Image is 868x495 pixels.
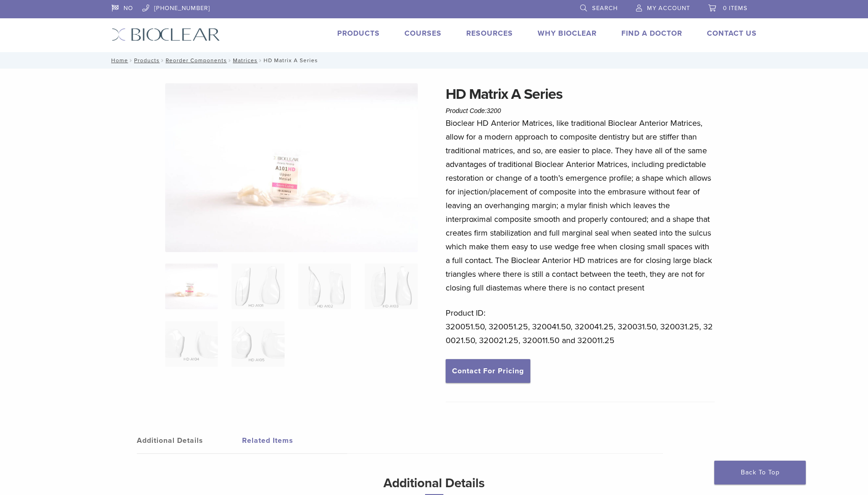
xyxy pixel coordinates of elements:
[621,29,682,38] a: Find A Doctor
[108,57,128,64] a: Home
[446,359,530,383] a: Contact For Pricing
[160,58,166,63] span: /
[404,29,442,38] a: Courses
[258,58,264,63] span: /
[165,83,418,252] img: Anterior HD A Series Matrices
[337,29,380,38] a: Products
[538,29,597,38] a: Why Bioclear
[232,321,284,367] img: HD Matrix A Series - Image 6
[647,5,690,12] span: My Account
[165,264,218,309] img: Anterior-HD-A-Series-Matrices-324x324.jpg
[446,83,715,105] h1: HD Matrix A Series
[242,428,347,453] a: Related Items
[137,428,242,453] a: Additional Details
[707,29,757,38] a: Contact Us
[128,58,134,63] span: /
[227,58,233,63] span: /
[487,107,501,114] span: 3200
[298,264,351,309] img: HD Matrix A Series - Image 3
[105,52,764,69] nav: HD Matrix A Series
[166,57,227,64] a: Reorder Components
[714,461,806,484] a: Back To Top
[446,306,715,347] p: Product ID: 320051.50, 320051.25, 320041.50, 320041.25, 320031.50, 320031.25, 320021.50, 320021.2...
[723,5,748,12] span: 0 items
[112,28,220,41] img: Bioclear
[233,57,258,64] a: Matrices
[134,57,160,64] a: Products
[165,321,218,367] img: HD Matrix A Series - Image 5
[446,116,715,295] p: Bioclear HD Anterior Matrices, like traditional Bioclear Anterior Matrices, allow for a modern ap...
[466,29,513,38] a: Resources
[365,264,417,309] img: HD Matrix A Series - Image 4
[446,107,501,114] span: Product Code:
[592,5,618,12] span: Search
[232,264,284,309] img: HD Matrix A Series - Image 2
